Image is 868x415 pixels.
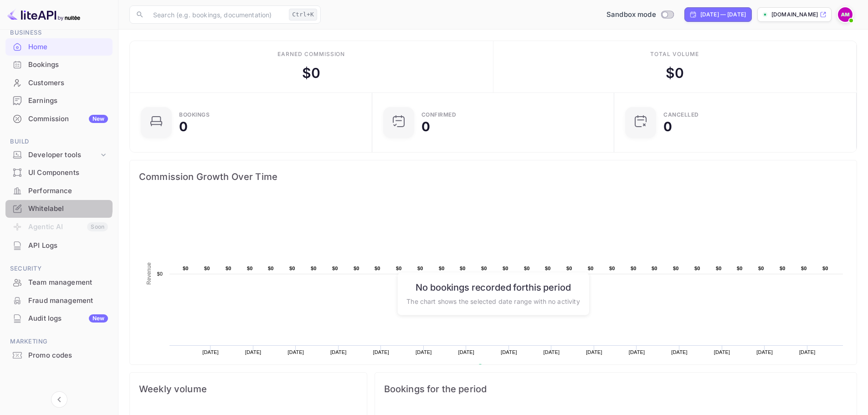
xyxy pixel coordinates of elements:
text: $0 [801,266,807,271]
text: $0 [460,266,466,271]
a: Customers [5,74,113,91]
button: Collapse navigation [51,391,67,408]
div: Fraud management [28,296,108,306]
div: API Logs [5,237,113,255]
div: New [89,314,108,323]
text: [DATE] [288,349,304,355]
text: [DATE] [799,349,816,355]
span: Marketing [5,337,113,347]
text: $0 [396,266,402,271]
div: Audit logs [28,313,108,324]
a: CommissionNew [5,110,113,127]
p: [DOMAIN_NAME] [771,10,818,19]
div: 0 [179,120,188,133]
div: Audit logsNew [5,310,113,328]
text: $0 [716,266,722,271]
text: $0 [694,266,700,271]
div: Whitelabel [5,200,113,218]
div: Developer tools [5,147,113,163]
text: $0 [354,266,360,271]
text: $0 [609,266,615,271]
text: $0 [737,266,743,271]
div: Earned commission [277,50,345,58]
text: [DATE] [544,349,560,355]
a: Fraud management [5,292,113,309]
a: Home [5,38,113,55]
text: [DATE] [629,349,645,355]
text: $0 [822,266,828,271]
div: Customers [28,78,108,88]
text: $0 [439,266,445,271]
text: $0 [311,266,317,271]
text: [DATE] [501,349,517,355]
div: Bookings [28,60,108,70]
text: $0 [673,266,679,271]
div: Fraud management [5,292,113,310]
span: Security [5,264,113,274]
text: [DATE] [373,349,389,355]
text: $0 [204,266,210,271]
text: $0 [652,266,657,271]
text: [DATE] [202,349,219,355]
text: [DATE] [671,349,688,355]
span: Bookings for the period [384,382,847,396]
div: Total volume [650,50,699,58]
div: Performance [5,182,113,200]
a: Audit logsNew [5,310,113,327]
div: Home [5,38,113,56]
text: $0 [157,271,163,277]
text: $0 [289,266,295,271]
text: $0 [268,266,274,271]
div: Promo codes [5,347,113,364]
h6: No bookings recorded for this period [406,282,580,292]
span: Business [5,28,113,38]
div: Whitelabel [28,204,108,214]
a: Promo codes [5,347,113,364]
span: Commission Growth Over Time [139,169,847,184]
text: $0 [375,266,380,271]
text: [DATE] [756,349,773,355]
div: Customers [5,74,113,92]
div: UI Components [28,168,108,178]
div: Ctrl+K [289,9,317,20]
text: $0 [226,266,231,271]
text: [DATE] [714,349,730,355]
text: $0 [481,266,487,271]
div: 0 [421,120,430,133]
div: Bookings [179,112,210,118]
div: CANCELLED [663,112,699,118]
text: [DATE] [416,349,432,355]
div: Performance [28,186,108,196]
a: Team management [5,274,113,291]
text: $0 [503,266,508,271]
span: Weekly volume [139,382,358,396]
a: UI Components [5,164,113,181]
text: $0 [183,266,189,271]
div: 0 [663,120,672,133]
div: [DATE] — [DATE] [700,10,746,19]
div: Earnings [5,92,113,110]
a: Bookings [5,56,113,73]
text: Revenue [486,364,509,370]
div: $ 0 [302,63,320,83]
img: LiteAPI logo [7,7,80,22]
div: Earnings [28,96,108,106]
div: Confirmed [421,112,457,118]
span: Sandbox mode [606,10,656,20]
a: Whitelabel [5,200,113,217]
text: $0 [417,266,423,271]
div: CommissionNew [5,110,113,128]
text: $0 [780,266,786,271]
div: UI Components [5,164,113,182]
p: The chart shows the selected date range with no activity [406,296,580,306]
text: [DATE] [245,349,262,355]
text: $0 [631,266,637,271]
a: Earnings [5,92,113,109]
text: [DATE] [458,349,475,355]
input: Search (e.g. bookings, documentation) [148,5,285,24]
div: Home [28,42,108,52]
text: $0 [247,266,253,271]
span: Build [5,137,113,147]
text: $0 [545,266,551,271]
div: Switch to Production mode [603,10,677,20]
